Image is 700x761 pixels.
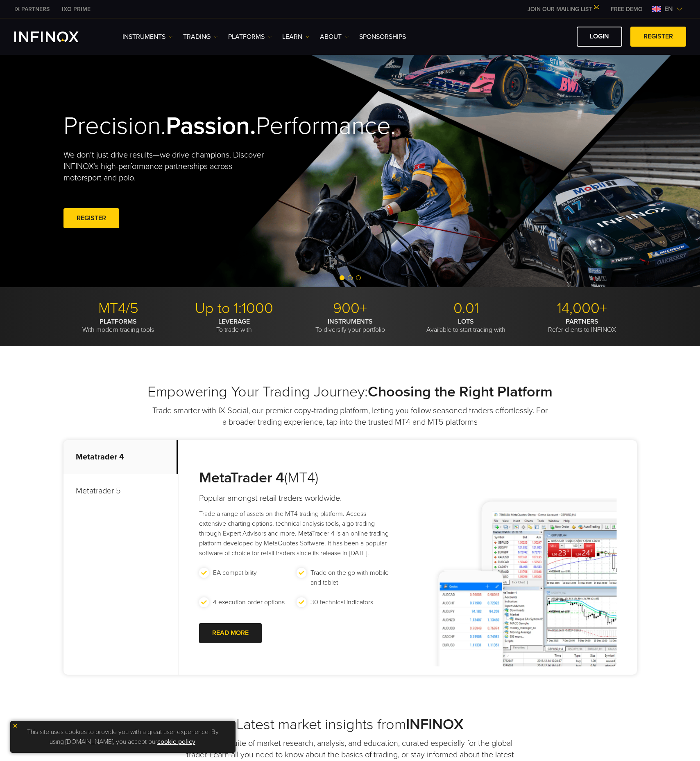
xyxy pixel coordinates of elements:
[661,4,676,14] span: en
[359,32,406,42] a: SPONSORSHIPS
[179,299,289,317] p: Up to 1:1000
[527,317,637,334] p: Refer clients to INFINOX
[199,469,284,486] strong: MetaTrader 4
[14,32,98,42] a: INFINOX Logo
[63,208,119,228] a: REGISTER
[63,474,178,508] p: Metatrader 5
[295,317,405,334] p: To diversify your portfolio
[56,5,97,14] a: INFINOX
[213,568,257,578] p: EA compatibility
[320,32,349,42] a: ABOUT
[527,299,637,317] p: 14,000+
[63,299,173,317] p: MT4/5
[340,275,344,280] span: Go to slide 1
[458,317,474,326] strong: LOTS
[8,5,56,14] a: INFINOX
[63,440,178,474] p: Metatrader 4
[63,111,322,141] h2: Precision. Performance.
[63,716,637,734] h2: Latest market insights from
[406,716,464,733] strong: INFINOX
[411,299,521,317] p: 0.01
[199,623,262,643] a: READ MORE
[199,509,394,558] p: Trade a range of assets on the MT4 trading platform. Access extensive charting options, technical...
[368,383,553,401] strong: Choosing the Right Platform
[213,597,285,607] p: 4 execution order options
[183,32,218,42] a: TRADING
[122,32,173,42] a: Instruments
[295,299,405,317] p: 900+
[566,317,598,326] strong: PARTNERS
[356,275,361,280] span: Go to slide 3
[14,725,231,749] p: This site uses cookies to provide you with a great user experience. By using [DOMAIN_NAME], you a...
[228,32,272,42] a: PLATFORMS
[310,597,373,607] p: 30 technical indicators
[199,493,394,504] h4: Popular amongst retail traders worldwide.
[521,6,605,13] a: JOIN OUR MAILING LIST
[630,27,686,47] a: REGISTER
[310,568,390,588] p: Trade on the go with mobile and tablet
[157,738,195,746] a: cookie policy
[166,111,256,141] strong: Passion.
[63,383,637,401] h2: Empowering Your Trading Journey:
[12,723,18,729] img: yellow close icon
[218,317,250,326] strong: LEVERAGE
[63,149,270,184] p: We don't just drive results—we drive champions. Discover INFINOX’s high-performance partnerships ...
[100,317,137,326] strong: PLATFORMS
[179,317,289,334] p: To trade with
[152,405,549,428] p: Trade smarter with IX Social, our premier copy-trading platform, letting you follow seasoned trad...
[282,32,310,42] a: Learn
[63,317,173,334] p: With modern trading tools
[577,27,622,47] a: LOGIN
[328,317,373,326] strong: INSTRUMENTS
[199,469,394,487] h3: (MT4)
[605,5,649,14] a: INFINOX MENU
[411,317,521,334] p: Available to start trading with
[348,275,353,280] span: Go to slide 2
